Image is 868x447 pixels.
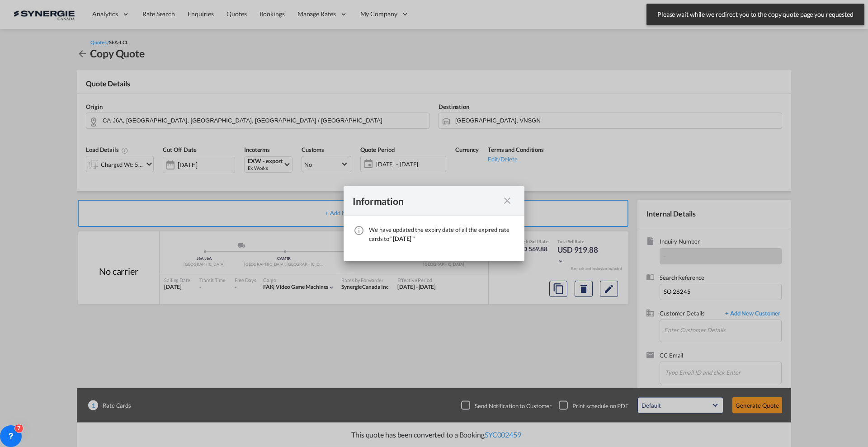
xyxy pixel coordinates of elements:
[502,195,513,206] md-icon: icon-close fg-AAA8AD cursor
[353,195,499,207] div: Information
[655,10,856,19] span: Please wait while we redirect you to the copy quote page you requested
[389,235,415,242] span: " [DATE] "
[344,186,524,261] md-dialog: We have ...
[369,225,515,243] div: We have updated the expiry date of all the expired rate cards to
[354,225,364,236] md-icon: icon-information-outline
